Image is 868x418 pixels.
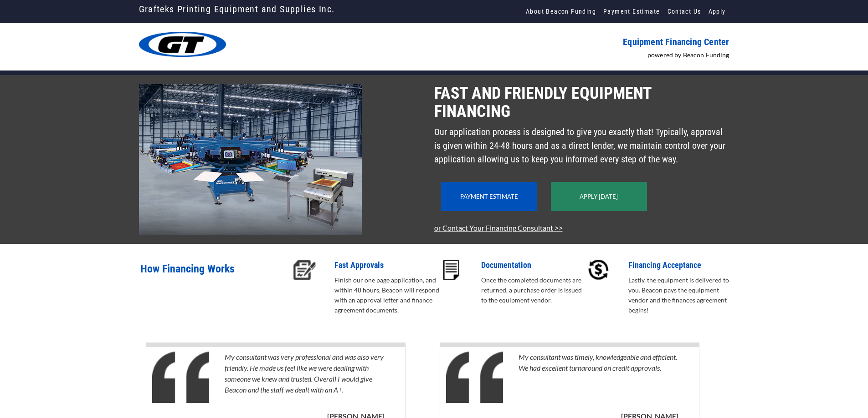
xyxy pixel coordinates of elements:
[434,84,729,121] p: Fast and Friendly Equipment Financing
[334,275,440,315] p: Finish our one page application, and within 48 hours, Beacon will respond with an approval letter...
[628,260,734,271] p: Financing Acceptance
[152,352,209,403] img: Quotes
[443,260,459,280] img: docs-icon.PNG
[139,1,335,17] a: Grafteks Printing Equipment and Supplies Inc.
[293,260,316,280] img: approval-icon.PNG
[139,84,362,235] img: 2103-Grafteks-EFC.jpg
[647,51,729,59] a: powered by Beacon Funding
[225,352,385,406] p: My consultant was very professional and was also very friendly. He made us feel like we were deal...
[580,193,618,200] a: Apply [DATE]
[446,352,503,403] img: Quotes
[588,260,609,280] img: accept-icon.PNG
[434,125,729,166] p: Our application process is designed to give you exactly that! Typically, approval is given within...
[140,260,288,289] p: How Financing Works
[440,36,729,47] p: Equipment Financing Center
[519,352,678,406] p: My consultant was timely, knowledgeable and efficient. We had excellent turnaround on credit appr...
[481,260,586,271] p: Documentation
[628,275,734,315] p: Lastly, the equipment is delivered to you. Beacon pays the equipment vendor and the finances agre...
[481,275,586,305] p: Once the completed documents are returned, a purchase order is issued to the equipment vendor.
[434,223,563,232] a: or Contact Your Financing Consultant >>
[460,193,518,200] a: Payment Estimate
[334,260,440,271] p: Fast Approvals
[139,32,226,57] img: grafteks_logo3_trans_wht000.png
